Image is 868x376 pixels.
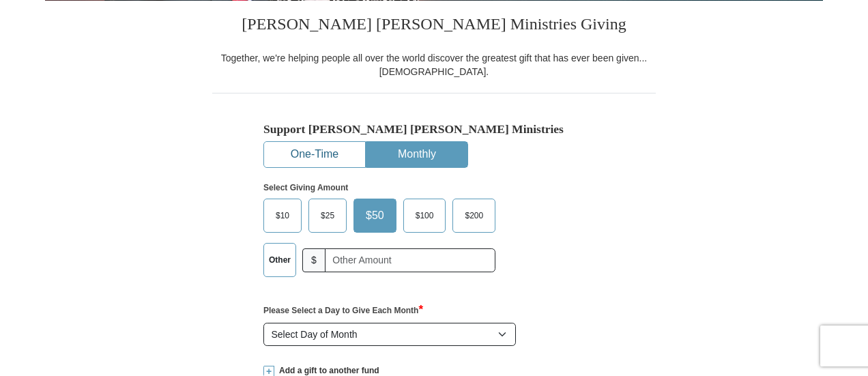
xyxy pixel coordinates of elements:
button: One-Time [264,142,365,167]
span: $200 [458,205,490,226]
h5: Support [PERSON_NAME] [PERSON_NAME] Ministries [263,122,605,136]
button: Monthly [366,142,467,167]
label: Other [264,244,295,276]
strong: Please Select a Day to Give Each Month [263,306,423,315]
span: $50 [359,205,391,226]
div: Together, we're helping people all over the world discover the greatest gift that has ever been g... [212,51,656,78]
span: $25 [314,205,341,226]
span: $10 [269,205,296,226]
span: $100 [409,205,441,226]
strong: Select Giving Amount [263,183,348,192]
h3: [PERSON_NAME] [PERSON_NAME] Ministries Giving [212,1,656,51]
span: $ [302,248,325,272]
input: Other Amount [325,248,495,272]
